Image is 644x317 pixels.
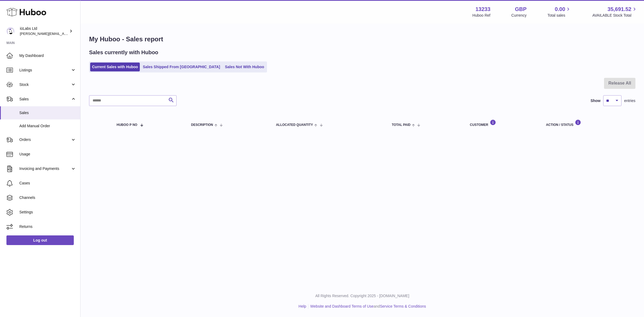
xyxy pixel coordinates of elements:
div: Currency [511,13,527,18]
a: 35,691.52 AVAILABLE Stock Total [592,6,638,18]
span: Add Manual Order [19,123,76,129]
span: Usage [19,152,76,157]
span: Invoicing and Payments [19,166,71,171]
p: All Rights Reserved. Copyright 2025 - [DOMAIN_NAME] [85,293,640,298]
span: 0.00 [555,6,565,13]
span: 35,691.52 [608,6,631,13]
a: Sales Not With Huboo [223,63,266,71]
label: Show [591,98,601,103]
span: Cases [19,181,76,186]
strong: GBP [515,6,526,13]
span: Total paid [392,123,411,127]
span: Listings [19,68,71,73]
div: Customer [470,119,535,127]
a: Website and Dashboard Terms of Use [310,304,374,308]
a: Current Sales with Huboo [90,63,140,71]
span: Stock [19,82,71,87]
span: [PERSON_NAME][EMAIL_ADDRESS][DOMAIN_NAME] [20,31,108,36]
span: Channels [19,195,76,200]
strong: 13233 [475,6,491,13]
span: Sales [19,97,71,102]
span: Description [191,123,213,127]
span: Settings [19,210,76,215]
div: Huboo Ref [473,13,491,18]
div: Action / Status [546,119,630,127]
h1: My Huboo - Sales report [89,35,635,43]
span: ALLOCATED Quantity [276,123,313,127]
span: entries [624,98,635,103]
span: Huboo P no [117,123,137,127]
div: iüLabs Ltd [20,26,68,36]
span: Sales [19,110,76,115]
a: Sales Shipped From [GEOGRAPHIC_DATA] [141,63,222,71]
h2: Sales currently with Huboo [89,49,158,56]
span: Returns [19,224,76,229]
span: My Dashboard [19,53,76,58]
img: annunziata@iulabs.co [6,27,14,35]
li: and [308,304,426,309]
span: Total sales [547,13,571,18]
a: Service Terms & Conditions [380,304,426,308]
span: Orders [19,137,71,142]
span: AVAILABLE Stock Total [592,13,638,18]
a: Help [299,304,306,308]
a: 0.00 Total sales [547,6,571,18]
a: Log out [6,235,74,245]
